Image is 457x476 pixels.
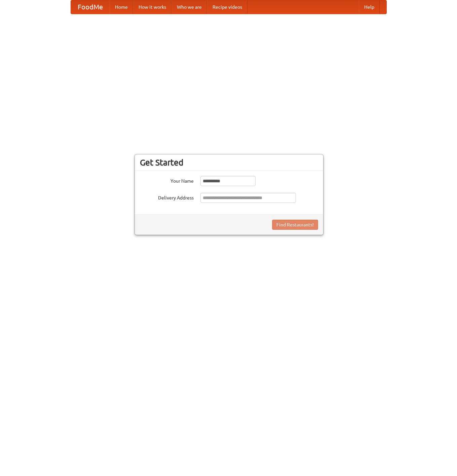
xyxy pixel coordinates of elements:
a: How it works [133,0,172,14]
h3: Get Started [140,157,318,168]
a: FoodMe [71,0,110,14]
a: Who we are [172,0,207,14]
a: Help [359,0,380,14]
a: Recipe videos [207,0,247,14]
a: Home [110,0,133,14]
button: Find Restaurants! [272,220,318,230]
label: Delivery Address [140,193,194,201]
label: Your Name [140,176,194,184]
